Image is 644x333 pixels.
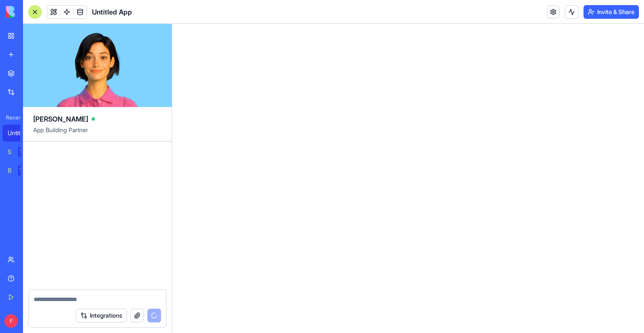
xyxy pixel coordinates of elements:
a: Social Media Content GeneratorTRY [3,143,37,160]
button: Invite & Share [584,5,639,19]
img: logo [6,6,59,18]
span: [PERSON_NAME] [33,114,88,124]
div: Social Media Content Generator [8,148,12,156]
div: TRY [18,147,32,157]
span: F [4,314,18,328]
span: App Building Partner [33,126,161,141]
a: Untitled App [3,125,37,142]
a: Blog Generation ProTRY [3,162,37,179]
span: Recent [3,114,20,121]
span: Untitled App [92,7,132,17]
div: Blog Generation Pro [8,166,12,175]
div: TRY [18,165,32,176]
button: Integrations [76,309,127,322]
div: Untitled App [8,129,32,137]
